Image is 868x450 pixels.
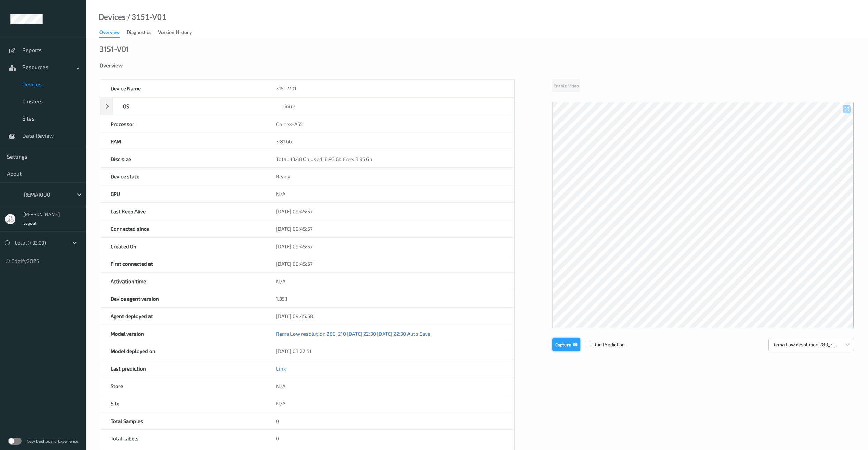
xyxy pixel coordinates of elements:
a: Rema Low resolution 280_210 [DATE] 22:30 [DATE] 22:30 Auto Save [276,330,430,337]
div: / 3151-V01 [126,14,166,21]
div: 0 [266,412,514,429]
a: Devices [99,14,126,21]
div: Overview [99,29,120,38]
div: Last Keep Alive [100,203,266,220]
div: Created On [100,238,266,255]
div: Overview [100,62,854,69]
a: Overview [99,28,127,38]
div: Total Samples [100,412,266,429]
div: Last prediction [100,360,266,377]
div: Diagnostics [127,29,151,37]
div: Disc size [100,150,266,167]
div: N/A [266,273,514,290]
div: Ready [266,168,514,185]
div: [DATE] 09:45:57 [266,220,514,237]
div: Store [100,377,266,395]
div: Version History [158,29,192,37]
div: OSlinux [100,97,514,115]
div: Activation time [100,273,266,290]
a: Link [276,365,286,372]
div: Model version [100,325,266,342]
div: N/A [266,395,514,412]
div: [DATE] 09:45:57 [266,238,514,255]
div: N/A [266,185,514,202]
div: 3151-V01 [100,45,129,52]
button: Capture [552,338,580,351]
div: Agent deployed at [100,308,266,325]
div: linux [273,98,514,115]
div: RAM [100,133,266,150]
div: N/A [266,377,514,395]
a: Diagnostics [127,28,158,37]
div: [DATE] 09:45:57 [266,255,514,272]
span: Run Prediction [580,341,625,348]
div: Total: 13.48 Gb Used: 8.93 Gb Free: 3.85 Gb [266,150,514,167]
div: Processor [100,115,266,133]
div: 0 [266,430,514,447]
div: First connected at [100,255,266,272]
button: Enable Video [552,79,580,92]
div: [DATE] 09:45:58 [266,308,514,325]
div: Connected since [100,220,266,237]
div: OS [113,98,273,115]
div: 3151-V01 [266,80,514,97]
div: 1.35.1 [266,290,514,307]
a: Version History [158,28,198,37]
div: GPU [100,185,266,202]
div: Device state [100,168,266,185]
div: Total Labels [100,430,266,447]
div: Site [100,395,266,412]
div: Device agent version [100,290,266,307]
div: Model deployed on [100,342,266,360]
div: [DATE] 03:27:51 [266,342,514,360]
div: Device Name [100,80,266,97]
div: [DATE] 09:45:57 [266,203,514,220]
div: 3.81 Gb [266,133,514,150]
div: Cortex-A55 [266,115,514,133]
